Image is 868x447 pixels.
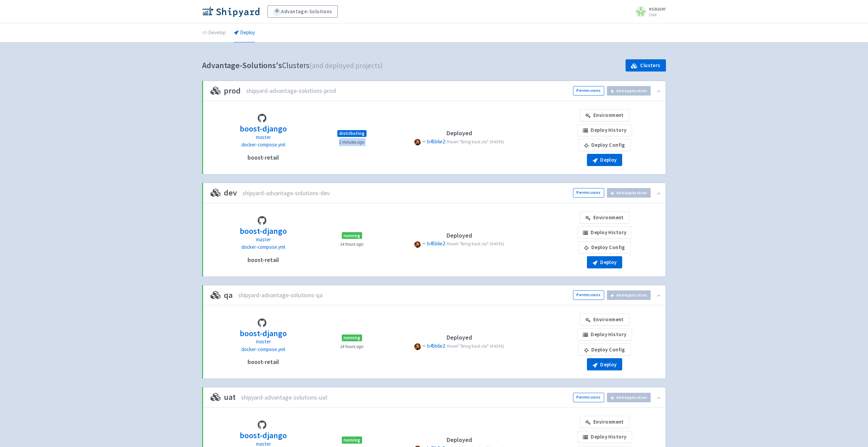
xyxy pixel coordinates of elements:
[578,343,631,355] a: Deploy Config
[388,436,531,443] h4: Deployed
[427,343,446,349] span: b45b6e2:
[631,6,666,17] a: esauser User
[342,334,362,341] span: running
[241,346,285,352] span: docker-compose.yml
[580,211,629,224] a: Environment
[240,225,287,243] a: boost-django master
[242,189,330,197] span: shipyard-advantage-solutions-dev
[447,343,504,349] span: Revert "Bring back cte" (#4096)
[246,87,336,95] span: shipyard-advantage-solutions-prod
[234,23,255,42] a: Deploy
[339,139,364,145] small: 2 minutes ago
[427,240,447,247] a: b45b6e2:
[388,130,531,137] h4: Deployed
[340,241,363,247] small: 14 hours ago
[268,5,338,18] a: Advantage-Solutions
[240,329,287,338] h3: boost-django
[202,6,259,17] img: Shipyard logo
[241,141,285,148] span: docker-compose.yml
[649,5,666,12] span: esauser
[202,23,226,42] a: Develop
[573,188,604,198] a: Permissions
[573,86,604,96] a: Permissions
[414,343,421,350] span: P
[587,358,622,370] button: Deploy
[240,328,287,346] a: boost-django master
[607,188,651,198] button: Add Application
[580,416,629,428] a: Environment
[626,59,666,72] a: Clusters
[241,243,285,251] a: docker-compose.yml
[578,241,631,253] a: Deploy Config
[649,13,666,17] small: User
[607,393,651,402] button: Add Application
[240,124,287,133] h3: boost-django
[587,256,622,268] button: Deploy
[388,334,531,341] h4: Deployed
[240,431,287,440] h3: boost-django
[577,226,632,239] a: Deploy History
[241,244,285,250] span: docker-compose.yml
[240,227,287,236] h3: boost-django
[427,138,447,145] a: b45b6e2:
[577,124,632,136] a: Deploy History
[241,141,285,149] a: docker-compose.yml
[248,154,279,161] h4: boost-retail
[310,61,383,70] span: (and deployed projects)
[337,130,367,137] span: distributing
[577,431,632,443] a: Deploy History
[607,86,651,96] button: Add Application
[427,343,447,349] a: b45b6e2:
[427,240,446,247] span: b45b6e2:
[414,241,421,248] span: P
[573,290,604,300] a: Permissions
[241,394,328,401] span: shipyard-advantage-solutions-uat
[427,138,446,145] span: b45b6e2:
[578,139,631,151] a: Deploy Config
[342,436,362,443] span: running
[447,139,504,145] span: Revert "Bring back cte" (#4096)
[607,290,651,300] button: Add Application
[211,291,233,300] h3: qa
[202,59,383,73] h1: Clusters
[573,393,604,402] a: Permissions
[241,346,285,353] a: docker-compose.yml
[342,232,362,239] span: running
[202,60,282,70] b: Advantage-Solutions's
[414,139,421,145] span: P
[248,359,279,365] h4: boost-retail
[240,134,287,141] p: master
[580,109,629,121] a: Environment
[240,338,287,346] p: master
[211,188,237,197] h3: dev
[340,344,363,349] small: 14 hours ago
[238,291,322,299] span: shipyard-advantage-solutions-qa
[447,241,504,247] span: Revert "Bring back cte" (#4096)
[211,86,241,95] h3: prod
[211,393,236,402] h3: uat
[577,328,632,341] a: Deploy History
[240,123,287,141] a: boost-django master
[248,257,279,263] h4: boost-retail
[580,313,629,326] a: Environment
[240,236,287,244] p: master
[587,154,622,166] button: Deploy
[388,232,531,239] h4: Deployed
